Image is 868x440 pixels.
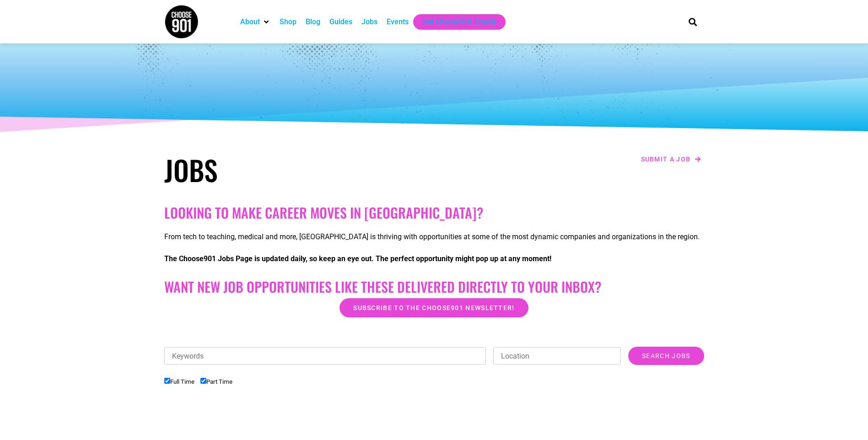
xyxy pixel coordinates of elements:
[164,254,551,263] strong: The Choose901 Jobs Page is updated daily, so keep an eye out. The perfect opportunity might pop u...
[422,16,496,27] a: Get Choose901 Emails
[329,16,352,27] a: Guides
[164,231,704,242] p: From tech to teaching, medical and more, [GEOGRAPHIC_DATA] is thriving with opportunities at some...
[236,14,275,30] div: About
[164,347,486,365] input: Keywords
[493,347,621,365] input: Location
[353,305,514,311] span: Subscribe to the Choose901 newsletter!
[641,156,691,162] span: Submit a job
[164,378,170,384] input: Full Time
[361,16,377,27] a: Jobs
[200,378,206,384] input: Part Time
[164,204,704,221] h2: Looking to make career moves in [GEOGRAPHIC_DATA]?
[280,16,297,27] a: Shop
[628,347,704,365] input: Search Jobs
[200,378,232,385] label: Part Time
[164,378,194,385] label: Full Time
[306,16,320,27] a: Blog
[685,14,700,29] div: Search
[164,153,430,186] h1: Jobs
[340,298,528,317] a: Subscribe to the Choose901 newsletter!
[387,16,409,27] a: Events
[164,279,704,295] h2: Want New Job Opportunities like these Delivered Directly to your Inbox?
[236,14,673,30] nav: Main nav
[638,153,704,165] a: Submit a job
[240,16,260,27] a: About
